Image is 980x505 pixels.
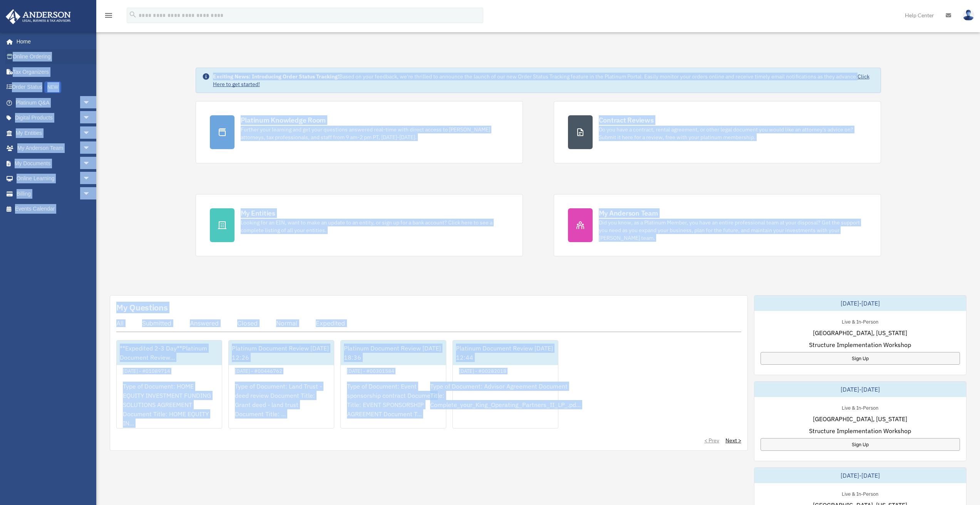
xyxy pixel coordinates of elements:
div: Contract Reviews [599,115,654,125]
div: Did you know, as a Platinum Member, you have an entire professional team at your disposal? Get th... [599,219,867,242]
div: My Anderson Team [599,208,658,218]
a: Digital Productsarrow_drop_down [5,110,102,126]
a: Platinum Knowledge Room Further your learning and get your questions answered real-time with dire... [196,101,523,163]
a: Platinum Document Review [DATE] 12:26[DATE] - #00446762Type of Document: Land Trust - deed review... [228,340,334,429]
span: arrow_drop_down [83,141,98,156]
a: My Entitiesarrow_drop_down [5,125,102,141]
div: Submitted [142,319,171,327]
a: My Anderson Teamarrow_drop_down [5,141,102,156]
img: User Pic [963,10,974,21]
div: Do you have a contract, rental agreement, or other legal document you would like an attorney's ad... [599,126,867,141]
a: Sign Up [761,352,960,365]
i: search [129,10,137,19]
span: Structure Implementation Workshop [809,426,911,435]
a: Platinum Q&Aarrow_drop_down [5,95,102,110]
div: Platinum Knowledge Room [241,115,326,125]
div: Platinum Document Review [DATE] 12:44 [453,341,558,365]
div: Live & In-Person [836,403,885,411]
div: [DATE] - #00446762 [229,366,288,374]
div: Looking for an EIN, want to make an update to an entity, or sign up for a bank account? Click her... [241,219,509,234]
span: arrow_drop_down [83,186,98,202]
div: [DATE] - #00301584 [341,366,400,374]
a: Platinum Document Review [DATE] 12:44[DATE] - #00282018Type of Document: Advisor Agreement Docume... [452,340,558,429]
div: Further your learning and get your questions answered real-time with direct access to [PERSON_NAM... [241,126,509,141]
a: Order StatusNEW [5,80,102,95]
a: Billingarrow_drop_down [5,186,102,201]
div: Platinum Document Review [DATE] 18:36 [341,341,446,365]
a: My Anderson Team Did you know, as a Platinum Member, you have an entire professional team at your... [554,194,881,256]
span: Structure Implementation Workshop [809,340,911,349]
div: Type of Document: HOME EQUITY INVESTMENT FUNDING SOLUTIONS AGREEMENT Document Title: HOME EQUITY ... [117,375,222,435]
a: menu [104,13,113,20]
div: [DATE] - #00282018 [453,366,513,374]
div: All [116,319,124,327]
img: Anderson Advisors Platinum Portal [3,9,73,24]
span: arrow_drop_down [83,156,98,171]
a: Home [5,34,98,49]
span: arrow_drop_down [83,95,98,111]
a: Contract Reviews Do you have a contract, rental agreement, or other legal document you would like... [554,101,881,163]
span: arrow_drop_down [83,171,98,187]
a: Next > [725,437,741,444]
div: **Expedited 2-3 Day**Platinum Document Review... [117,341,222,365]
a: Click Here to get started! [213,73,869,88]
div: My Entities [241,208,275,218]
div: My Questions [116,302,168,313]
i: menu [104,11,113,20]
span: [GEOGRAPHIC_DATA], [US_STATE] [813,328,907,337]
div: Answered [190,319,219,327]
span: arrow_drop_down [83,125,98,141]
strong: Exciting News: Introducing Order Status Tracking! [213,73,339,80]
div: NEW [44,81,61,93]
div: Based on your feedback, we're thrilled to announce the launch of our new Order Status Tracking fe... [213,73,874,88]
a: My Documentsarrow_drop_down [5,156,102,171]
span: arrow_drop_down [83,110,98,126]
div: Normal [276,319,297,327]
div: [DATE]-[DATE] [754,382,966,397]
a: Events Calendar [5,201,102,217]
div: Platinum Document Review [DATE] 12:26 [229,341,334,365]
div: Expedited [316,319,345,327]
span: [GEOGRAPHIC_DATA], [US_STATE] [813,414,907,424]
div: Live & In-Person [836,489,885,497]
a: Online Ordering [5,49,102,65]
a: Tax Organizers [5,64,102,80]
a: My Entities Looking for an EIN, want to make an update to an entity, or sign up for a bank accoun... [196,194,523,256]
a: Sign Up [761,438,960,451]
a: Platinum Document Review [DATE] 18:36[DATE] - #00301584Type of Document: Event sponsorship contra... [340,340,446,429]
div: Closed [237,319,258,327]
a: **Expedited 2-3 Day**Platinum Document Review...[DATE] - #01089714Type of Document: HOME EQUITY I... [116,340,222,429]
div: [DATE]-[DATE] [754,468,966,483]
a: Online Learningarrow_drop_down [5,171,102,186]
div: Type of Document: Event sponsorship contract Document Title: EVENT SPONSORSHIP AGREEMENT Document... [341,375,446,435]
div: [DATE] - #01089714 [117,366,176,374]
div: Type of Document: Advisor Agreement Document Title: Complete_your_King_Operating_Partners_II_LP_.... [453,375,558,435]
div: Live & In-Person [836,317,885,325]
div: Type of Document: Land Trust - deed review Document Title: Grant deed - land trust Document Title... [229,375,334,435]
div: [DATE]-[DATE] [754,296,966,311]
